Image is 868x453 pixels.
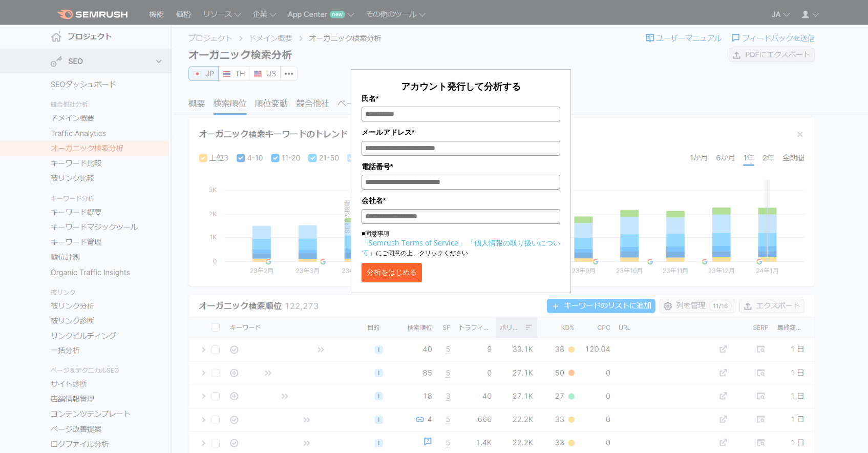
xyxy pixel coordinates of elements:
[362,238,465,248] a: 「Semrush Terms of Service」
[362,229,560,258] p: ■同意事項 にご同意の上、クリックください
[362,263,422,282] button: 分析をはじめる
[362,127,560,138] label: メールアドレス*
[401,80,521,92] span: アカウント発行して分析する
[362,238,560,257] a: 「個人情報の取り扱いについて」
[362,161,560,172] label: 電話番号*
